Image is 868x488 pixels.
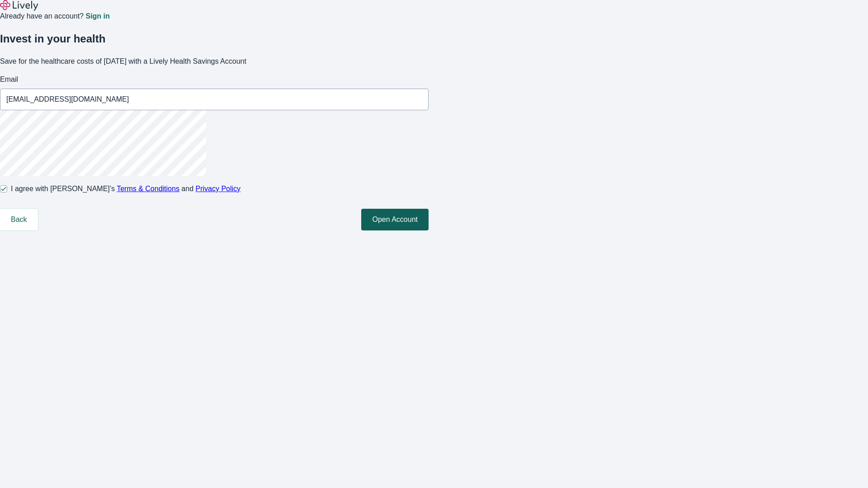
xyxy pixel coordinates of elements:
[196,185,241,192] a: Privacy Policy
[85,13,109,20] a: Sign in
[117,185,179,192] a: Terms & Conditions
[11,183,241,194] span: I agree with [PERSON_NAME]’s and
[361,209,429,230] button: Open Account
